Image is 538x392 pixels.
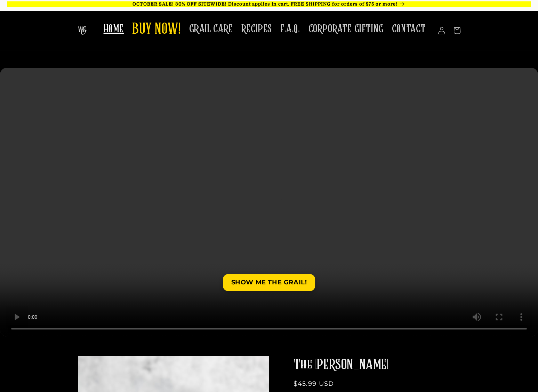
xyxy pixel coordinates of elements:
a: F.A.Q. [276,18,304,40]
span: RECIPES [241,22,272,36]
span: CORPORATE GIFTING [308,22,384,36]
h2: The [PERSON_NAME] [294,356,436,374]
a: RECIPES [237,18,276,40]
span: HOME [104,22,124,36]
span: $45.99 USD [294,380,334,387]
span: F.A.Q. [280,22,300,36]
span: CONTACT [392,22,426,36]
span: BUY NOW! [132,20,181,39]
img: The Whiskey Grail [78,26,87,35]
span: GRAIL CARE [189,22,233,36]
a: CORPORATE GIFTING [304,18,388,40]
a: SHOW ME THE GRAIL! [223,274,315,291]
a: BUY NOW! [128,16,185,43]
p: OCTOBER SALE! 30% OFF SITEWIDE! Discount applies in cart. FREE SHIPPING for orders of $75 or more! [7,1,531,7]
a: HOME [99,18,128,40]
a: GRAIL CARE [185,18,237,40]
a: CONTACT [388,18,430,40]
